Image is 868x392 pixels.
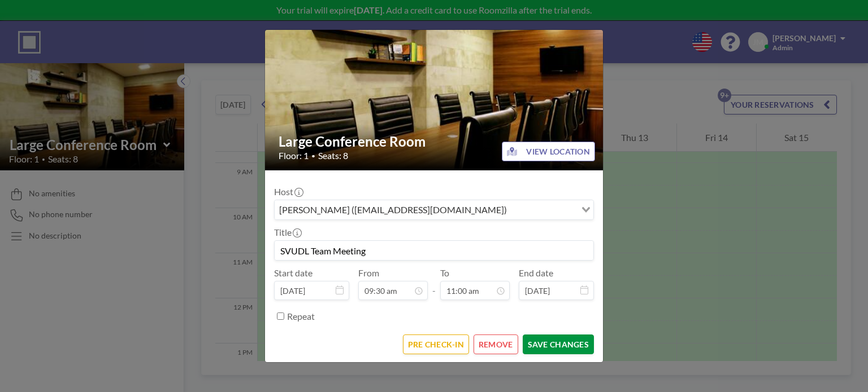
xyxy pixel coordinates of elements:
span: [PERSON_NAME] ([EMAIL_ADDRESS][DOMAIN_NAME]) [277,202,509,217]
input: (No title) [275,241,593,260]
span: Seats: 8 [318,150,348,161]
label: End date [519,267,553,279]
label: Repeat [287,311,315,322]
button: REMOVE [474,334,518,354]
span: - [432,271,436,296]
button: VIEW LOCATION [502,142,595,161]
label: Start date [274,267,313,279]
label: Host [274,186,302,197]
label: From [358,267,379,279]
label: Title [274,227,301,238]
span: Floor: 1 [279,150,309,161]
span: • [311,152,315,160]
div: Search for option [275,200,593,219]
button: SAVE CHANGES [523,334,594,354]
label: To [440,267,449,279]
h2: Large Conference Room [279,133,591,150]
button: PRE CHECK-IN [403,334,469,354]
input: Search for option [510,202,575,217]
